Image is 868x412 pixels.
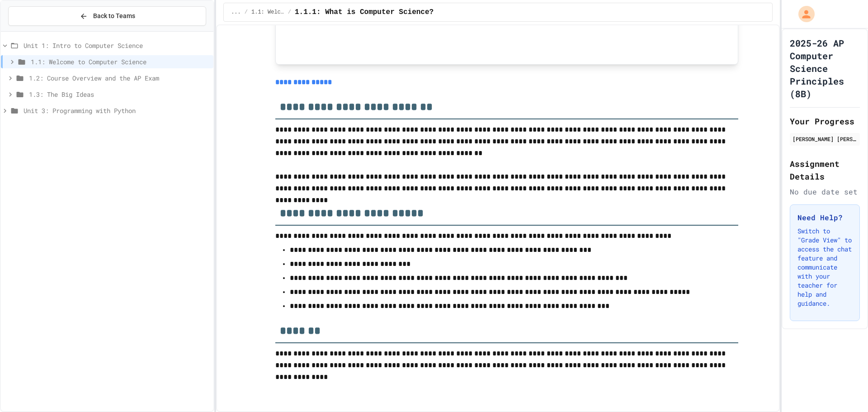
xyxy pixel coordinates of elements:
h3: Need Help? [797,212,852,223]
button: Back to Teams [8,6,206,26]
span: Back to Teams [93,11,135,21]
span: / [245,9,248,16]
div: No due date set [790,186,860,197]
span: 1.2: Course Overview and the AP Exam [29,73,210,83]
span: 1.3: The Big Ideas [29,90,210,99]
span: Unit 3: Programming with Python [24,106,210,115]
span: 1.1: Welcome to Computer Science [251,9,284,16]
span: ... [231,9,241,16]
div: My Account [789,4,817,24]
span: Unit 1: Intro to Computer Science [24,41,210,50]
h2: Assignment Details [790,157,860,183]
div: [PERSON_NAME] [PERSON_NAME] [793,135,857,143]
span: 1.1: Welcome to Computer Science [31,57,210,66]
p: Switch to "Grade View" to access the chat feature and communicate with your teacher for help and ... [797,227,852,308]
h2: Your Progress [790,115,860,128]
span: / [288,9,291,16]
span: 1.1.1: What is Computer Science? [295,7,434,18]
h1: 2025-26 AP Computer Science Principles (8B) [790,37,860,100]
